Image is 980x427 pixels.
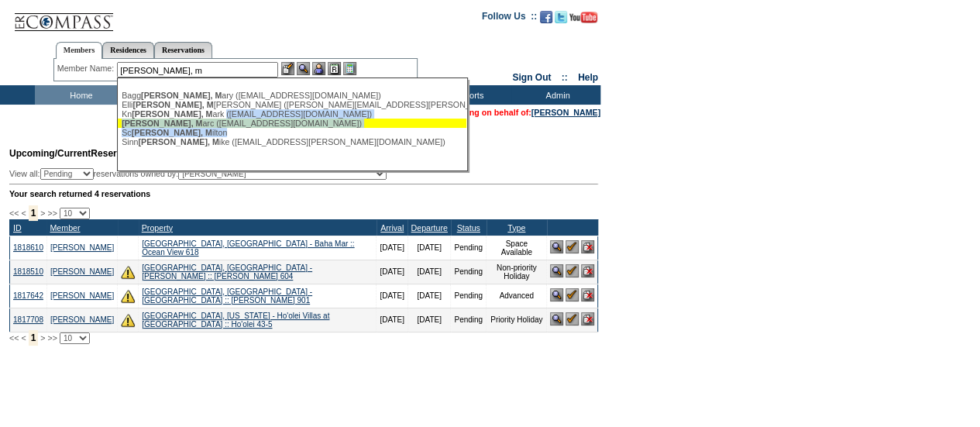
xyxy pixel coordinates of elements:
span: < [21,208,26,218]
img: Cancel Reservation [581,312,594,325]
a: [GEOGRAPHIC_DATA], [US_STATE] - Ho'olei Villas at [GEOGRAPHIC_DATA] :: Ho'olei 43-5 [142,312,329,329]
div: Bagg ary ([EMAIL_ADDRESS][DOMAIN_NAME]) [122,91,462,100]
img: There are insufficient days and/or tokens to cover this reservation [121,289,135,303]
div: Member Name: [57,62,117,75]
a: 1817708 [13,315,43,324]
a: [PERSON_NAME] [50,243,114,252]
a: Residences [102,42,154,58]
div: arc ([EMAIL_ADDRESS][DOMAIN_NAME]) [122,119,462,128]
td: Pending [451,308,487,332]
span: 1 [29,205,39,221]
span: :: [562,72,568,83]
td: Home [35,85,124,105]
td: Pending [451,260,487,284]
a: [PERSON_NAME] [531,108,600,117]
span: < [21,333,26,343]
a: [GEOGRAPHIC_DATA], [GEOGRAPHIC_DATA] - [PERSON_NAME] :: [PERSON_NAME] 604 [142,263,312,281]
td: [DATE] [377,260,407,284]
img: Subscribe to our YouTube Channel [569,12,597,23]
a: [GEOGRAPHIC_DATA], [GEOGRAPHIC_DATA] - [GEOGRAPHIC_DATA] :: [PERSON_NAME] 901 [142,288,312,305]
td: Priority Holiday [487,308,547,332]
img: There are insufficient days and/or tokens to cover this reservation [121,313,135,327]
img: Cancel Reservation [581,240,594,253]
div: View all: reservations owned by: [9,168,394,180]
img: b_edit.gif [281,62,294,75]
img: Impersonate [312,62,325,75]
span: << [9,333,19,343]
span: You are acting on behalf of: [423,108,600,117]
div: Your search returned 4 reservations [9,189,598,198]
a: 1818510 [13,267,43,276]
td: [DATE] [407,236,450,260]
span: [PERSON_NAME], M [132,109,212,119]
div: Kn ark ([EMAIL_ADDRESS][DOMAIN_NAME]) [122,109,462,119]
a: Departure [411,223,447,232]
span: [PERSON_NAME], M [132,128,212,137]
td: [DATE] [377,284,407,308]
a: 1818610 [13,243,43,252]
td: [DATE] [377,308,407,332]
img: Cancel Reservation [581,288,594,301]
img: Become our fan on Facebook [540,11,552,23]
td: Pending [451,236,487,260]
img: Confirm Reservation [566,240,579,253]
a: Help [578,72,598,83]
a: [PERSON_NAME] [50,291,114,300]
a: Arrival [380,223,404,232]
td: [DATE] [407,284,450,308]
a: [PERSON_NAME] [50,315,114,324]
td: [DATE] [377,236,407,260]
img: Follow us on Twitter [555,11,567,23]
a: Property [142,223,173,232]
span: 1 [29,330,39,346]
td: Follow Us :: [482,9,537,28]
a: Members [56,42,103,59]
img: View Reservation [550,288,563,301]
span: [PERSON_NAME], M [132,100,213,109]
span: [PERSON_NAME], M [122,119,202,128]
a: Reservations [154,42,212,58]
td: Advanced [487,284,547,308]
a: Sign Out [512,72,551,83]
a: ID [13,223,22,232]
img: There are insufficient days and/or tokens to cover this reservation [121,265,135,279]
img: View Reservation [550,264,563,277]
span: > [40,208,45,218]
a: 1817642 [13,291,43,300]
div: Elli [PERSON_NAME] ([PERSON_NAME][EMAIL_ADDRESS][PERSON_NAME][DOMAIN_NAME]) [122,100,462,109]
a: Member [50,223,80,232]
img: Reservations [328,62,341,75]
td: [DATE] [407,260,450,284]
div: Sinn ike ([EMAIL_ADDRESS][PERSON_NAME][DOMAIN_NAME]) [122,137,462,146]
td: Admin [511,85,600,105]
span: Upcoming/Current [9,148,91,159]
img: Confirm Reservation [566,312,579,325]
span: > [40,333,45,343]
td: Non-priority Holiday [487,260,547,284]
img: b_calculator.gif [343,62,356,75]
a: Status [457,223,480,232]
img: View [297,62,310,75]
img: Confirm Reservation [566,264,579,277]
a: Follow us on Twitter [555,15,567,25]
span: >> [47,208,57,218]
div: Sc ilton [122,128,462,137]
td: [DATE] [407,308,450,332]
img: View Reservation [550,240,563,253]
img: View Reservation [550,312,563,325]
span: [PERSON_NAME], M [139,137,219,146]
span: Reservations [9,148,150,159]
img: Confirm Reservation [566,288,579,301]
img: Cancel Reservation [581,264,594,277]
a: [GEOGRAPHIC_DATA], [GEOGRAPHIC_DATA] - Baha Mar :: Ocean View 618 [142,239,354,257]
td: Space Available [487,236,547,260]
a: Become our fan on Facebook [540,15,552,25]
span: >> [47,333,57,343]
td: Pending [451,284,487,308]
a: Type [507,223,525,232]
span: << [9,208,19,218]
a: Subscribe to our YouTube Channel [569,15,597,25]
a: [PERSON_NAME] [50,267,114,276]
span: [PERSON_NAME], M [141,91,222,100]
